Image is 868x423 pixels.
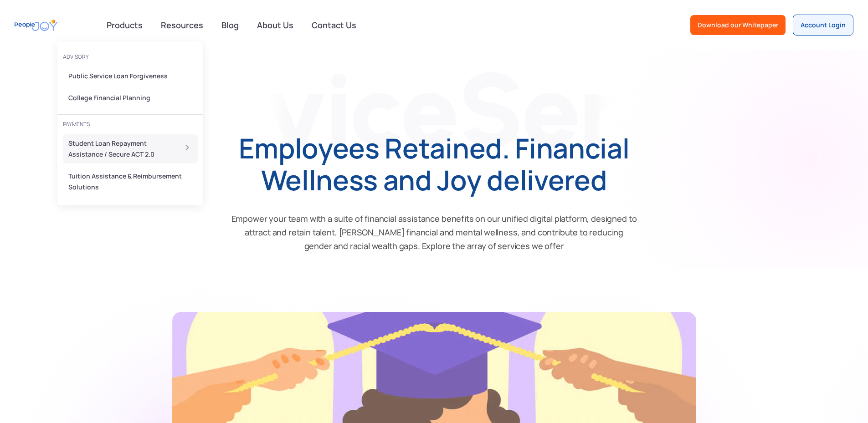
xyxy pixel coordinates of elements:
[68,138,171,160] div: Student Loan Repayment Assistance / Secure ACT 2.0
[801,20,846,30] div: Account Login
[698,20,778,30] div: Download our Whitepaper
[155,15,209,35] a: Resources
[101,16,148,34] div: Products
[68,92,187,103] div: College Financial Planning
[63,134,198,163] a: Student Loan Repayment Assistance / Secure ACT 2.0
[63,67,198,85] a: Public Service Loan Forgiveness
[63,118,198,131] div: PAYMENTS
[15,15,57,36] a: home
[231,132,637,196] h1: Employees Retained. Financial Wellness and Joy delivered
[63,89,198,107] a: College Financial Planning
[63,51,198,63] div: advisory
[690,15,786,35] a: Download our Whitepaper
[793,15,853,36] a: Account Login
[57,34,203,205] nav: Products
[252,15,299,35] a: About Us
[306,15,362,35] a: Contact Us
[216,15,244,35] a: Blog
[63,167,198,196] a: Tuition Assistance & Reimbursement Solutions
[68,171,187,193] div: Tuition Assistance & Reimbursement Solutions
[68,71,187,82] div: Public Service Loan Forgiveness
[231,200,637,253] p: Empower your team with a suite of financial assistance benefits on our unified digital platform, ...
